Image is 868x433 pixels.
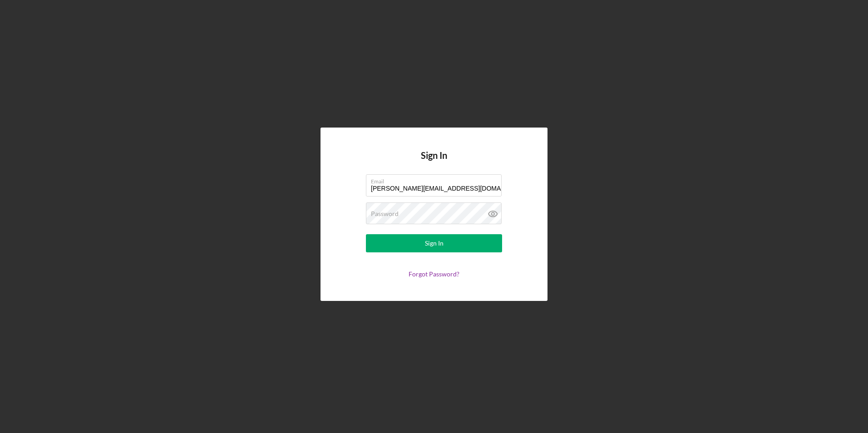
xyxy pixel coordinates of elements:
[421,150,447,174] h4: Sign In
[371,210,399,217] label: Password
[371,175,502,185] label: Email
[425,234,444,252] div: Sign In
[366,234,502,252] button: Sign In
[409,270,459,278] a: Forgot Password?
